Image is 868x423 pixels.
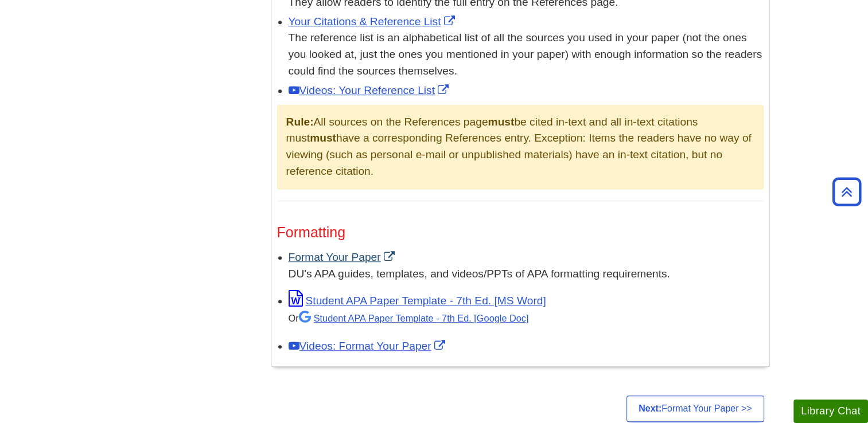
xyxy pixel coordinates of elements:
strong: must [488,116,514,128]
button: Library Chat [793,399,868,423]
small: Or [289,313,529,323]
div: DU's APA guides, templates, and videos/PPTs of APA formatting requirements. [289,266,764,283]
a: Link opens in new window [289,251,398,263]
strong: Next: [639,404,661,413]
strong: Rule: [286,116,314,128]
a: Back to Top [828,184,865,199]
strong: must [310,132,336,144]
a: Link opens in new window [289,84,451,96]
div: The reference list is an alphabetical list of all the sources you used in your paper (not the one... [289,30,764,79]
a: Link opens in new window [289,340,448,352]
h3: Formatting [277,224,764,241]
a: Link opens in new window [289,15,458,28]
a: Link opens in new window [289,295,546,307]
a: Next:Format Your Paper >> [626,395,764,422]
a: Student APA Paper Template - 7th Ed. [Google Doc] [299,313,529,323]
div: All sources on the References page be cited in-text and all in-text citations must have a corresp... [277,105,764,189]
